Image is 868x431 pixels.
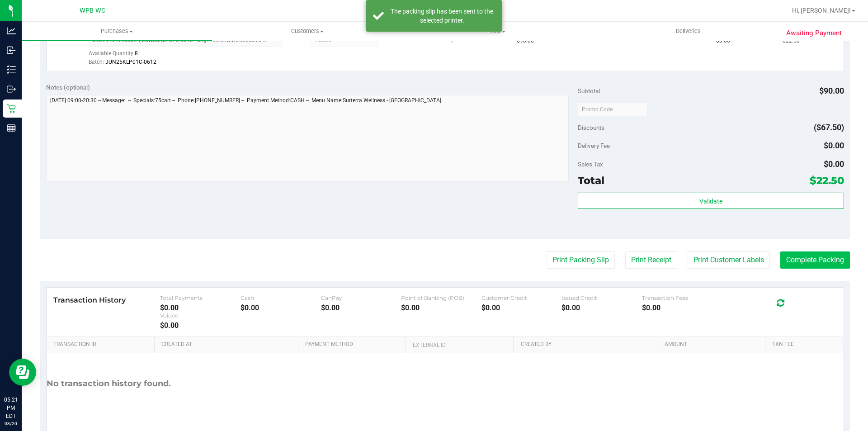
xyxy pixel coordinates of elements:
[814,123,844,132] span: ($67.50)
[547,251,615,269] button: Print Packing Slip
[824,159,844,169] span: $0.00
[625,251,677,269] button: Print Receipt
[7,85,16,94] inline-svg: Outbound
[401,294,481,301] div: Point of Banking (POB)
[389,7,495,25] div: The packing slip has been sent to the selected printer.
[160,321,241,330] div: $0.00
[9,359,36,386] iframe: Resource center
[824,141,844,150] span: $0.00
[642,294,722,301] div: Transaction Fees
[4,420,18,427] p: 08/20
[241,303,321,312] div: $0.00
[22,22,212,41] a: Purchases
[578,161,603,168] span: Sales Tax
[4,396,18,420] p: 05:21 PM EDT
[305,341,402,348] a: Payment Method
[7,65,16,74] inline-svg: Inventory
[160,294,241,301] div: Total Payments
[241,294,321,301] div: Cash
[80,7,105,14] span: WPB WC
[819,86,844,95] span: $90.00
[578,142,610,149] span: Delivery Fee
[321,303,401,312] div: $0.00
[160,303,241,312] div: $0.00
[561,294,642,301] div: Issued Credit
[47,353,171,414] div: No transaction history found.
[780,251,850,269] button: Complete Packing
[212,27,402,35] span: Customers
[46,84,90,91] span: Notes (optional)
[161,341,294,348] a: Created At
[772,341,833,348] a: Txn Fee
[810,174,844,187] span: $22.50
[7,123,16,133] inline-svg: Reports
[578,193,844,209] button: Validate
[321,294,401,301] div: CanPay
[642,303,722,312] div: $0.00
[578,174,604,187] span: Total
[593,22,783,41] a: Deliveries
[7,104,16,113] inline-svg: Retail
[401,303,481,312] div: $0.00
[7,46,16,55] inline-svg: Inbound
[578,119,604,136] span: Discounts
[699,198,722,205] span: Validate
[688,251,770,269] button: Print Customer Labels
[664,27,713,35] span: Deliveries
[578,103,648,116] input: Promo Code
[792,7,851,14] span: Hi, [PERSON_NAME]!
[53,341,151,348] a: Transaction ID
[481,303,562,312] div: $0.00
[665,341,762,348] a: Amount
[212,22,402,41] a: Customers
[521,341,654,348] a: Created By
[561,303,642,312] div: $0.00
[105,59,156,65] span: JUN25KLP01C-0612
[578,87,600,95] span: Subtotal
[786,28,842,38] span: Awaiting Payment
[135,50,138,57] span: 8
[89,59,104,65] span: Batch:
[481,294,562,301] div: Customer Credit
[160,312,241,319] div: Voided
[406,337,513,353] th: External ID
[7,26,16,35] inline-svg: Analytics
[89,47,292,65] div: Available Quantity:
[22,27,212,35] span: Purchases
